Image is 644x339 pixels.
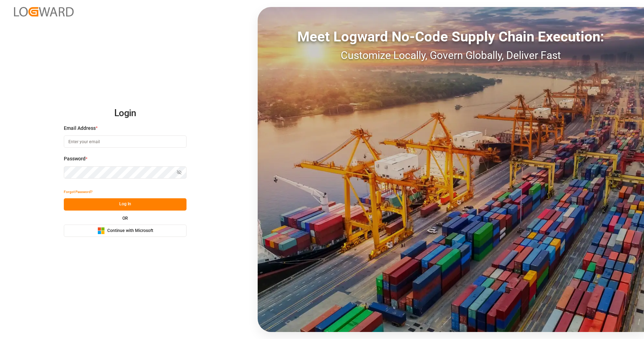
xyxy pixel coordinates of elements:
[258,26,644,47] div: Meet Logward No-Code Supply Chain Execution:
[64,135,187,148] input: Enter your email
[122,216,128,220] small: OR
[64,198,187,211] button: Log In
[64,125,96,132] span: Email Address
[107,228,153,234] span: Continue with Microsoft
[64,186,93,198] button: Forgot Password?
[14,7,74,16] img: Logward_new_orange.png
[258,47,644,63] div: Customize Locally, Govern Globally, Deliver Fast
[64,155,86,162] span: Password
[64,102,187,125] h2: Login
[64,225,187,237] button: Continue with Microsoft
